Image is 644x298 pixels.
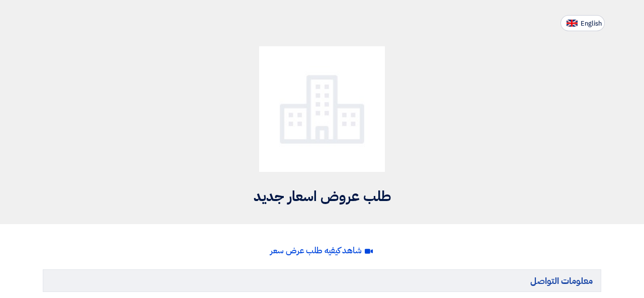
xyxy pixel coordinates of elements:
button: English [560,15,605,31]
img: en-US.png [567,20,578,27]
h5: معلومات التواصل [43,269,601,292]
span: English [581,20,602,27]
span: شاهد كيفيه طلب عرض سعر [270,244,362,257]
h2: طلب عروض اسعار جديد [43,187,601,207]
img: Company Logo [259,46,385,172]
